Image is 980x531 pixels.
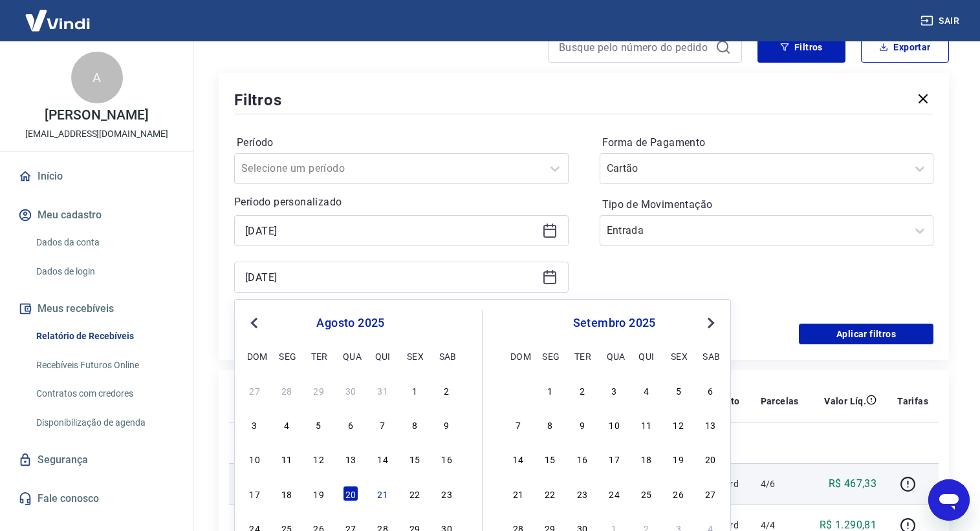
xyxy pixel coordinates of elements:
[542,382,558,398] div: Choose segunda-feira, 1 de setembro de 2025
[542,451,558,466] div: Choose segunda-feira, 15 de setembro de 2025
[31,410,178,436] a: Disponibilização de agenda
[245,267,537,287] input: Data final
[279,486,294,501] div: Choose segunda-feira, 18 de agosto de 2025
[247,417,263,432] div: Choose domingo, 3 de agosto de 2025
[237,135,566,151] label: Período
[542,417,558,432] div: Choose segunda-feira, 8 de setembro de 2025
[602,197,931,213] label: Tipo de Movimentação
[761,395,799,408] p: Parcelas
[279,382,294,398] div: Choose segunda-feira, 28 de julho de 2025
[16,1,100,40] img: Vindi
[31,352,178,379] a: Recebíveis Futuros Online
[542,486,558,501] div: Choose segunda-feira, 22 de setembro de 2025
[247,348,263,364] div: dom
[638,486,654,501] div: Choose quinta-feira, 25 de setembro de 2025
[45,109,148,122] p: [PERSON_NAME]
[607,486,622,501] div: Choose quarta-feira, 24 de setembro de 2025
[918,9,964,33] button: Sair
[16,295,178,323] button: Meus recebíveis
[439,348,455,364] div: sab
[311,348,327,364] div: ter
[702,417,718,432] div: Choose sábado, 13 de setembro de 2025
[343,382,358,398] div: Choose quarta-feira, 30 de julho de 2025
[439,417,455,432] div: Choose sábado, 9 de agosto de 2025
[71,52,123,103] div: A
[574,382,590,398] div: Choose terça-feira, 2 de setembro de 2025
[31,258,178,285] a: Dados de login
[279,348,294,364] div: seg
[824,395,866,408] p: Valor Líq.
[702,382,718,398] div: Choose sábado, 6 de setembro de 2025
[671,417,686,432] div: Choose sexta-feira, 12 de setembro de 2025
[375,486,391,501] div: Choose quinta-feira, 21 de agosto de 2025
[510,348,526,364] div: dom
[31,323,178,349] a: Relatório de Recebíveis
[247,382,263,398] div: Choose domingo, 27 de julho de 2025
[311,382,327,398] div: Choose terça-feira, 29 de julho de 2025
[247,451,263,466] div: Choose domingo, 10 de agosto de 2025
[407,486,422,501] div: Choose sexta-feira, 22 de agosto de 2025
[16,484,178,513] a: Fale conosco
[638,348,654,364] div: qui
[407,382,422,398] div: Choose sexta-feira, 1 de agosto de 2025
[702,486,718,501] div: Choose sábado, 27 de setembro de 2025
[439,451,455,466] div: Choose sábado, 16 de agosto de 2025
[16,446,178,474] a: Segurança
[234,194,569,210] p: Período personalizado
[702,348,718,364] div: sab
[607,348,622,364] div: qua
[31,380,178,407] a: Contratos com credores
[542,348,558,364] div: seg
[245,221,537,240] input: Data inicial
[343,486,358,501] div: Choose quarta-feira, 20 de agosto de 2025
[16,201,178,229] button: Meu cadastro
[574,486,590,501] div: Choose terça-feira, 23 de setembro de 2025
[343,417,358,432] div: Choose quarta-feira, 6 de agosto de 2025
[510,417,526,432] div: Choose domingo, 7 de setembro de 2025
[510,486,526,501] div: Choose domingo, 21 de setembro de 2025
[246,315,262,331] button: Previous Month
[574,417,590,432] div: Choose terça-feira, 9 de setembro de 2025
[702,451,718,466] div: Choose sábado, 20 de setembro de 2025
[407,451,422,466] div: Choose sexta-feira, 15 de agosto de 2025
[799,324,933,344] button: Aplicar filtros
[897,395,928,408] p: Tarifas
[16,162,178,191] a: Início
[311,451,327,466] div: Choose terça-feira, 12 de agosto de 2025
[671,486,686,501] div: Choose sexta-feira, 26 de setembro de 2025
[559,37,710,57] input: Busque pelo número do pedido
[375,382,391,398] div: Choose quinta-feira, 31 de julho de 2025
[508,315,720,331] div: setembro 2025
[439,486,455,501] div: Choose sábado, 23 de agosto de 2025
[510,382,526,398] div: Choose domingo, 31 de agosto de 2025
[574,451,590,466] div: Choose terça-feira, 16 de setembro de 2025
[279,417,294,432] div: Choose segunda-feira, 4 de agosto de 2025
[31,229,178,256] a: Dados da conta
[607,417,622,432] div: Choose quarta-feira, 10 de setembro de 2025
[602,135,931,151] label: Forma de Pagamento
[671,451,686,466] div: Choose sexta-feira, 19 de setembro de 2025
[375,451,391,466] div: Choose quinta-feira, 14 de agosto de 2025
[279,451,294,466] div: Choose segunda-feira, 11 de agosto de 2025
[311,417,327,432] div: Choose terça-feira, 5 de agosto de 2025
[607,451,622,466] div: Choose quarta-feira, 17 de setembro de 2025
[928,479,970,521] iframe: Botão para abrir a janela de mensagens
[234,90,282,110] h5: Filtros
[671,382,686,398] div: Choose sexta-feira, 5 de setembro de 2025
[861,32,949,63] button: Exportar
[638,382,654,398] div: Choose quinta-feira, 4 de setembro de 2025
[245,315,456,331] div: agosto 2025
[638,417,654,432] div: Choose quinta-feira, 11 de setembro de 2025
[407,348,422,364] div: sex
[671,348,686,364] div: sex
[829,476,877,492] p: R$ 467,33
[607,382,622,398] div: Choose quarta-feira, 3 de setembro de 2025
[757,32,845,63] button: Filtros
[311,486,327,501] div: Choose terça-feira, 19 de agosto de 2025
[375,417,391,432] div: Choose quinta-feira, 7 de agosto de 2025
[343,348,358,364] div: qua
[343,451,358,466] div: Choose quarta-feira, 13 de agosto de 2025
[247,486,263,501] div: Choose domingo, 17 de agosto de 2025
[375,348,391,364] div: qui
[25,127,168,141] p: [EMAIL_ADDRESS][DOMAIN_NAME]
